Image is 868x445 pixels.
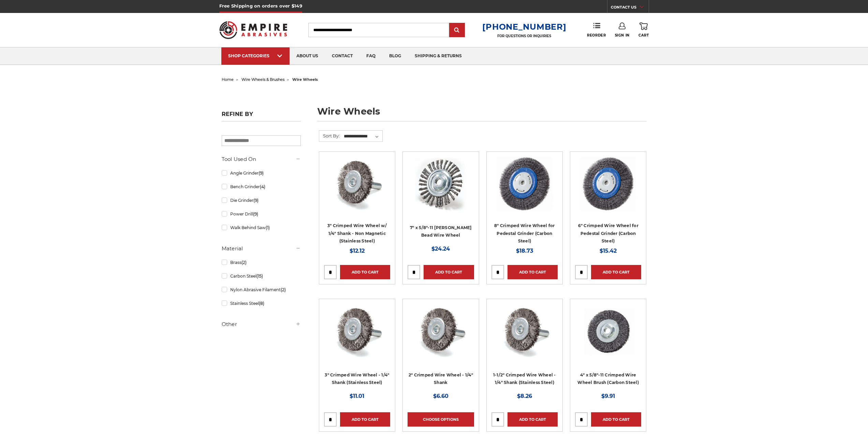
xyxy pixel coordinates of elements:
[241,260,247,265] span: (2)
[222,194,301,206] a: Die Grinder
[409,372,473,385] a: 2" Crimped Wire Wheel - 1/4" Shank
[324,157,390,223] a: Crimped Wire Wheel with Shank Non Magnetic
[424,265,474,279] a: Add to Cart
[497,304,552,358] img: Crimped Wire Wheel with Shank
[450,24,464,37] input: Submit
[222,167,301,179] a: Angle Grinder
[222,320,301,328] h5: Other
[228,53,283,58] div: SHOP CATEGORIES
[482,34,566,38] p: FOR QUESTIONS OR INQUIRIES
[638,23,649,38] a: Cart
[292,77,318,82] span: wire wheels
[222,297,301,309] a: Stainless Steel
[575,304,641,370] a: 4" x 5/8"-11 Crimped Wire Wheel Brush (Carbon Steel)
[281,287,286,292] span: (2)
[340,265,390,279] a: Add to Cart
[340,412,390,427] a: Add to Cart
[413,157,468,211] img: 7" x 5/8"-11 Stringer Bead Wire Wheel
[222,222,301,234] a: Walk Behind Saw
[222,244,301,253] h5: Material
[253,211,258,217] span: (9)
[516,248,533,254] span: $18.73
[431,246,450,252] span: $24.24
[496,157,553,211] img: 8" Crimped Wire Wheel for Pedestal Grinder
[638,33,649,38] span: Cart
[241,77,284,82] a: wire wheels & brushes
[591,412,641,427] a: Add to Cart
[493,372,556,385] a: 1-1/2" Crimped Wire Wheel - 1/4" Shank (Stainless Steel)
[577,372,639,385] a: 4" x 5/8"-11 Crimped Wire Wheel Brush (Carbon Steel)
[408,47,469,65] a: shipping & returns
[350,393,364,399] span: $11.01
[601,393,615,399] span: $9.91
[517,393,532,399] span: $8.26
[290,47,325,65] a: about us
[222,181,301,193] a: Bench Grinder
[222,284,301,296] a: Nylon Abrasive Filament
[343,131,382,142] select: Sort By:
[587,33,606,38] span: Reorder
[359,47,382,65] a: faq
[327,223,387,243] a: 3" Crimped Wire Wheel w/ 1/4" Shank - Non Magnetic (Stainless Steel)
[600,248,617,254] span: $15.42
[222,77,234,82] a: home
[579,304,637,358] img: 4" x 5/8"-11 Crimped Wire Wheel Brush (Carbon Steel)
[219,17,288,43] img: Empire Abrasives
[408,412,474,427] a: Choose Options
[382,47,408,65] a: blog
[575,157,641,223] a: 6" Crimped Wire Wheel for Pedestal Grinder
[325,47,359,65] a: contact
[259,170,264,176] span: (9)
[324,304,390,370] a: Crimped Wire Wheel with Shank
[433,393,448,399] span: $6.60
[507,265,558,279] a: Add to Cart
[615,33,630,38] span: Sign In
[491,157,558,223] a: 8" Crimped Wire Wheel for Pedestal Grinder
[413,304,468,358] img: Crimped Wire Wheel with Shank
[507,412,558,427] a: Add to Cart
[266,225,270,230] span: (1)
[222,270,301,282] a: Carbon Steel
[222,256,301,268] a: Brass
[259,301,264,306] span: (8)
[350,248,365,254] span: $12.12
[330,157,384,211] img: Crimped Wire Wheel with Shank Non Magnetic
[494,223,555,243] a: 8" Crimped Wire Wheel for Pedestal Grinder (Carbon Steel)
[317,107,647,121] h1: wire wheels
[591,265,641,279] a: Add to Cart
[491,304,558,370] a: Crimped Wire Wheel with Shank
[319,131,340,141] label: Sort By:
[408,304,474,370] a: Crimped Wire Wheel with Shank
[330,304,384,358] img: Crimped Wire Wheel with Shank
[579,157,637,211] img: 6" Crimped Wire Wheel for Pedestal Grinder
[222,155,301,163] h5: Tool Used On
[408,157,474,223] a: 7" x 5/8"-11 Stringer Bead Wire Wheel
[253,198,259,203] span: (9)
[611,3,649,13] a: CONTACT US
[482,22,566,32] a: [PHONE_NUMBER]
[325,372,389,385] a: 3" Crimped Wire Wheel - 1/4" Shank (Stainless Steel)
[587,23,606,37] a: Reorder
[578,223,638,243] a: 6" Crimped Wire Wheel for Pedestal Grinder (Carbon Steel)
[260,184,265,189] span: (4)
[410,225,472,238] a: 7" x 5/8"-11 [PERSON_NAME] Bead Wire Wheel
[222,111,301,121] h5: Refine by
[256,273,263,279] span: (15)
[222,208,301,220] a: Power Drill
